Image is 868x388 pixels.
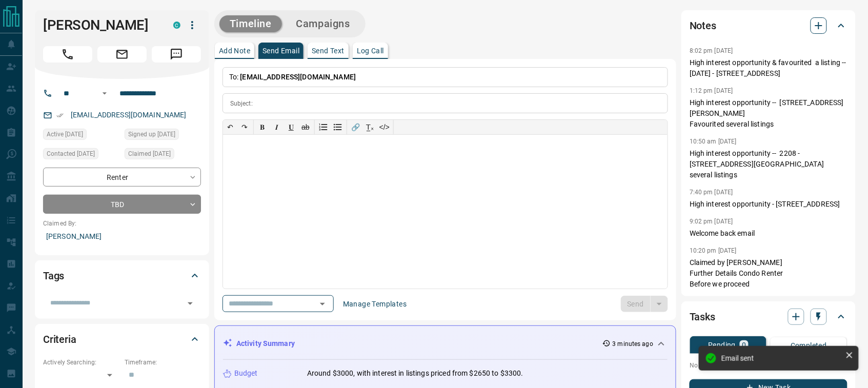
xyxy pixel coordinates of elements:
[43,129,119,143] div: Mon Sep 15 2025
[219,47,250,54] p: Add Note
[152,46,201,63] span: Message
[377,120,392,134] button: </>
[43,148,119,162] div: Mon Sep 15 2025
[43,268,64,284] h2: Tags
[128,149,171,159] span: Claimed [DATE]
[219,15,282,32] button: Timeline
[284,120,298,134] button: 𝐔
[690,138,737,145] p: 10:50 am [DATE]
[43,168,201,187] div: Renter
[690,17,716,34] h2: Notes
[43,46,92,63] span: Call
[690,228,847,239] p: Welcome back email
[690,13,847,38] div: Notes
[690,97,847,130] p: High interest opportunity -- [STREET_ADDRESS][PERSON_NAME] Favourited several listings
[289,123,294,131] span: 𝐔
[43,331,76,348] h2: Criteria
[270,120,284,134] button: 𝑰
[125,148,201,162] div: Tue Aug 30 2022
[234,368,258,379] p: Budget
[97,46,147,63] span: Email
[690,218,733,225] p: 9:02 pm [DATE]
[690,199,847,210] p: High interest opportunity - [STREET_ADDRESS]
[298,120,313,134] button: ab
[301,123,310,131] s: ab
[690,257,847,290] p: Claimed by [PERSON_NAME] Further Details Condo Renter Before we proceed
[690,57,847,79] p: High interest opportunity & favourited a listing -- [DATE] - [STREET_ADDRESS]
[709,341,736,349] p: Pending
[71,111,187,119] a: [EMAIL_ADDRESS][DOMAIN_NAME]
[721,354,841,362] div: Email sent
[690,309,715,325] h2: Tasks
[125,358,201,367] p: Timeframe:
[43,263,201,288] div: Tags
[43,327,201,352] div: Criteria
[240,73,356,81] span: [EMAIL_ADDRESS][DOMAIN_NAME]
[349,120,363,134] button: 🔗
[128,129,175,139] span: Signed up [DATE]
[125,129,201,143] div: Wed Jun 22 2022
[47,129,83,139] span: Active [DATE]
[98,87,111,99] button: Open
[357,47,384,54] p: Log Call
[690,87,733,94] p: 1:12 pm [DATE]
[742,341,746,349] p: 0
[363,120,377,134] button: T̲ₓ
[255,120,270,134] button: 𝐁
[223,120,237,134] button: ↶
[223,334,668,353] div: Activity Summary3 minutes ago
[621,296,669,312] div: split button
[183,296,197,311] button: Open
[690,47,733,54] p: 8:02 pm [DATE]
[307,368,523,379] p: Around $3000, with interest in listings priced from $2650 to $3300.
[43,17,158,33] h1: [PERSON_NAME]
[286,15,360,32] button: Campaigns
[47,149,95,159] span: Contacted [DATE]
[690,247,737,254] p: 10:20 pm [DATE]
[173,22,180,29] div: condos.ca
[43,358,119,367] p: Actively Searching:
[230,99,253,108] p: Subject:
[223,67,668,87] p: To:
[236,338,295,349] p: Activity Summary
[43,219,201,228] p: Claimed By:
[690,358,847,373] p: No pending tasks
[337,296,413,312] button: Manage Templates
[56,112,64,119] svg: Email Verified
[690,189,733,196] p: 7:40 pm [DATE]
[237,120,252,134] button: ↷
[690,304,847,329] div: Tasks
[263,47,299,54] p: Send Email
[791,342,827,349] p: Completed
[315,297,330,311] button: Open
[43,195,201,214] div: TBD
[316,120,331,134] button: Numbered list
[312,47,345,54] p: Send Text
[690,148,847,180] p: High interest opportunity -- 2208 - [STREET_ADDRESS][GEOGRAPHIC_DATA] several listings
[613,339,653,349] p: 3 minutes ago
[43,228,201,245] p: [PERSON_NAME]
[331,120,345,134] button: Bullet list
